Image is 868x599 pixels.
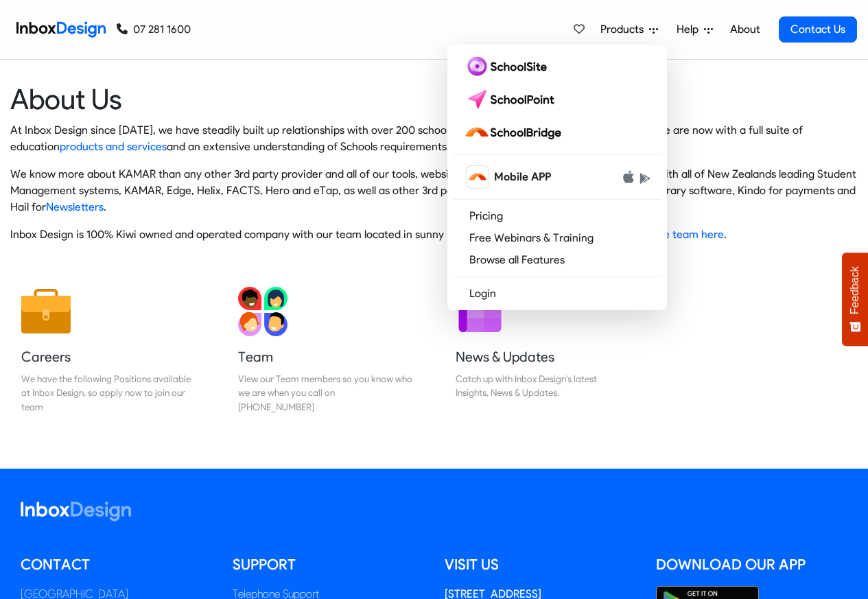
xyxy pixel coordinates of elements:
[10,82,858,117] heading: About Us
[467,166,489,188] img: schoolbridge icon
[453,227,661,249] a: Free Webinars & Training
[849,266,861,314] span: Feedback
[238,287,288,336] img: 2022_01_13_icon_team.svg
[464,121,567,143] img: schoolbridge logo
[445,276,641,425] a: News & Updates Catch up with Inbox Design's latest Insights, News & Updates.
[238,372,412,414] div: View our Team members so you know who we are when you call on [PHONE_NUMBER]
[10,122,858,155] p: At Inbox Design since [DATE], we have steadily built up relationships with over 200 schools aroun...
[456,287,505,336] img: 2022_01_12_icon_newsletter.svg
[21,372,196,414] div: We have the following Positions available at Inbox Design, so apply now to join our team
[21,347,196,366] h5: Careers
[453,205,661,227] a: Pricing
[60,140,167,153] a: products and services
[238,347,412,366] h5: Team
[10,166,858,215] p: We know more about KAMAR than any other 3rd party provider and all of our tools, websites and Sch...
[233,554,424,575] h5: Support
[10,276,207,425] a: Careers We have the following Positions available at Inbox Design, so apply now to join our team
[595,16,664,43] a: Products
[10,226,858,243] p: Inbox Design is 100% Kiwi owned and operated company with our team located in sunny [GEOGRAPHIC_D...
[456,347,630,366] h5: News & Updates
[677,21,704,38] span: Help
[117,21,191,38] a: 07 281 1600
[453,161,661,193] a: schoolbridge icon Mobile APP
[726,16,764,43] a: About
[456,372,630,400] div: Catch up with Inbox Design's latest Insights, News & Updates.
[464,89,561,110] img: schoolpoint logo
[656,554,847,575] h5: Download our App
[453,283,661,305] a: Login
[21,554,212,575] h5: Contact
[779,16,857,43] a: Contact Us
[445,554,636,575] h5: Visit us
[453,249,661,271] a: Browse all Features
[494,169,551,185] span: Mobile APP
[21,287,71,336] img: 2022_01_13_icon_job.svg
[671,16,718,43] a: Help
[600,21,649,38] span: Products
[842,252,868,346] button: Feedback - Show survey
[447,45,667,310] div: Products
[624,228,724,241] a: meet the team here
[464,56,552,78] img: schoolsite logo
[46,200,104,213] a: Newsletters
[227,276,423,425] a: Team View our Team members so you know who we are when you call on [PHONE_NUMBER]
[21,502,131,521] img: logo_inboxdesign_white.svg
